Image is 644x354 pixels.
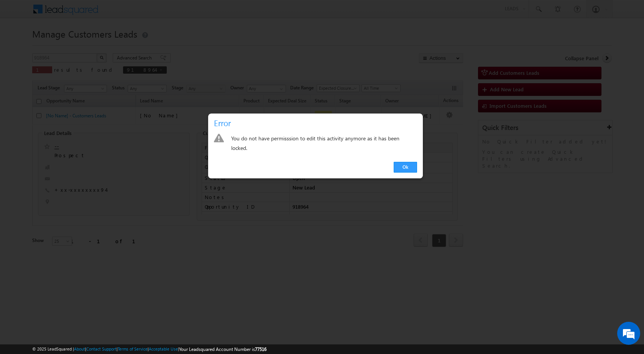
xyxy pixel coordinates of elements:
a: Contact Support [86,346,117,351]
a: Acceptable Use [149,346,178,351]
div: Chat with us now [40,40,129,50]
a: Terms of Service [118,346,148,351]
h3: Error [214,116,420,130]
div: You do not have permisssion to edit this activity anymore as it has been locked. [231,133,417,153]
textarea: Type your message and hit 'Enter' [10,71,140,230]
div: Minimize live chat window [126,4,144,22]
span: © 2025 LeadSquared | | | | | [32,346,266,353]
a: Ok [394,162,417,173]
span: 77516 [255,346,266,352]
em: Start Chat [104,236,139,247]
a: About [74,346,85,351]
span: Your Leadsquared Account Number is [179,346,266,352]
img: d_60004797649_company_0_60004797649 [13,40,32,50]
